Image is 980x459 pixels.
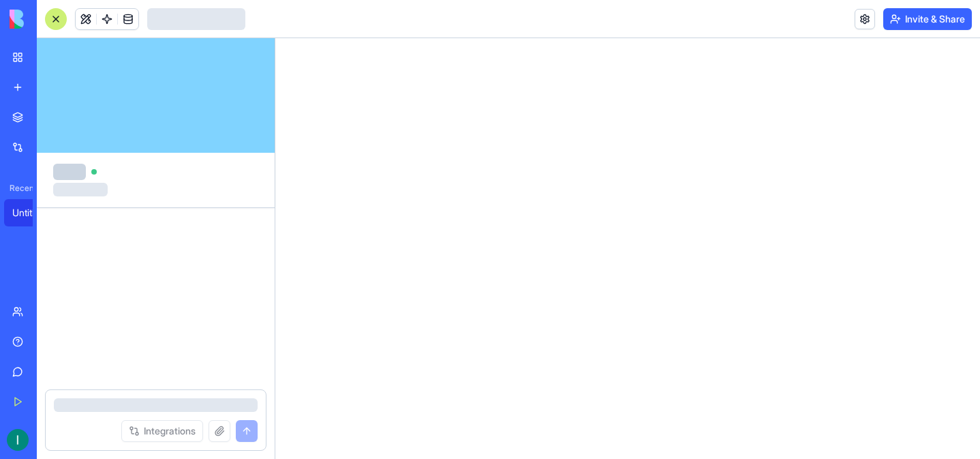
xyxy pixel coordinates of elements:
button: Invite & Share [883,8,972,30]
img: logo [10,10,94,29]
img: ACg8ocLof_I54XHZEss0Rj8LnP91Jakhzx08h_qktxyQ4MDJ6g4sHA=s96-c [7,429,29,451]
span: Recent [4,183,33,194]
a: Untitled App [4,199,59,226]
div: Untitled App [12,206,50,220]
